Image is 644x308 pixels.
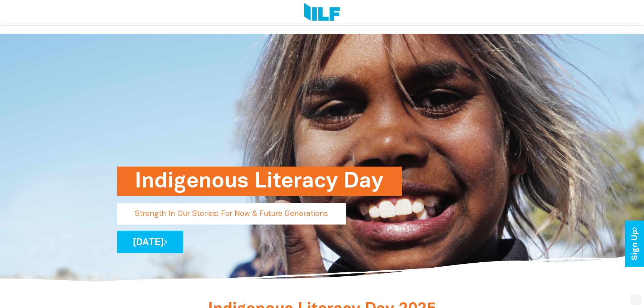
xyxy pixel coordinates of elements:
[630,294,641,305] div: Scroll Back to Top
[117,203,346,225] p: Strength In Our Stories: For Now & Future Generations
[135,167,384,196] h1: Indigenous Literacy Day
[304,3,340,22] img: Logo
[117,231,183,253] a: [DATE]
